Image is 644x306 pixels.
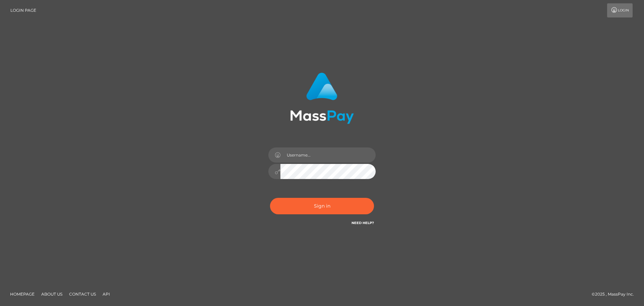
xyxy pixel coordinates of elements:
div: © 2025 , MassPay Inc. [592,291,639,298]
a: Homepage [7,289,37,299]
a: About Us [39,289,65,299]
a: Contact Us [66,289,99,299]
a: Login [607,3,633,17]
input: Username... [280,147,376,163]
a: API [100,289,113,299]
a: Login Page [10,3,36,17]
button: Sign in [270,198,374,214]
img: MassPay Login [290,73,354,124]
a: Need Help? [352,221,374,225]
